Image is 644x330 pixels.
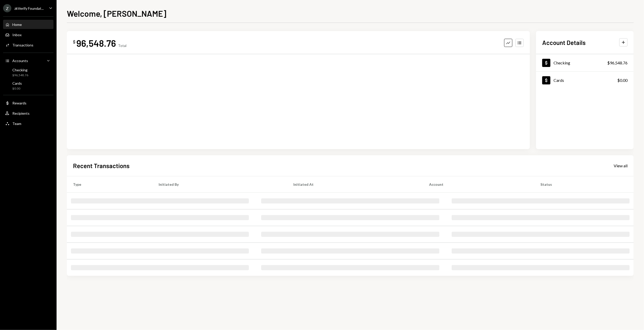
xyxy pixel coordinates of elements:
a: Checking$96,548.76 [3,66,53,79]
div: Home [12,22,22,27]
div: Rewards [12,101,26,105]
div: View all [614,163,628,168]
a: Transactions [3,40,53,50]
div: $0.00 [617,77,628,83]
th: Initiated By [152,176,287,192]
div: Checking [554,60,570,65]
a: Inbox [3,30,53,39]
th: Type [67,176,152,192]
div: Inbox [12,33,22,37]
th: Status [534,176,634,192]
div: Cards [12,81,22,85]
a: Cards$0.00 [536,72,634,89]
a: Cards$0.00 [3,80,53,92]
a: Rewards [3,98,53,108]
div: $ [73,39,75,44]
th: Initiated At [287,176,423,192]
a: Accounts [3,56,53,65]
div: Cards [554,78,564,83]
a: View all [614,163,628,168]
div: Total [118,43,126,48]
h2: Recent Transactions [73,161,130,170]
div: 96,548.76 [76,37,116,49]
div: Recipients [12,111,30,115]
h1: Welcome, [PERSON_NAME] [67,8,166,18]
div: Transactions [12,43,33,47]
div: $0.00 [12,86,22,91]
a: Home [3,20,53,29]
a: Team [3,119,53,128]
div: zkVerify Foundat... [14,6,44,11]
div: Team [12,121,21,126]
th: Account [423,176,534,192]
div: $96,548.76 [607,60,628,66]
div: Z [3,4,11,12]
h2: Account Details [542,38,586,47]
div: Checking [12,68,28,72]
div: $96,548.76 [12,73,28,77]
a: Checking$96,548.76 [536,54,634,71]
a: Recipients [3,109,53,118]
div: Accounts [12,59,28,63]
